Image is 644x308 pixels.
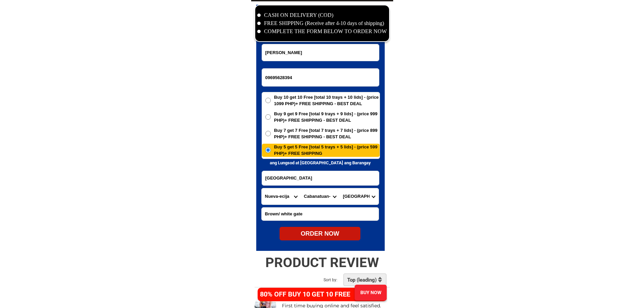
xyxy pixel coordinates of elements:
[257,27,387,35] li: COMPLETE THE FORM BELOW TO ORDER NOW
[251,255,393,271] h2: PRODUCT REVIEW
[354,289,386,296] div: BUY NOW
[265,147,271,153] input: Buy 5 get 5 Free [total 5 trays + 5 lids] - (price 599 PHP)+ FREE SHIPPING
[262,208,379,220] input: Input LANDMARKOFLOCATION
[257,11,387,19] li: CASH ON DELIVERY (COD)
[347,277,379,283] h2: Top (leading)
[280,229,360,238] div: ORDER NOW
[324,277,354,283] h2: Sort by:
[339,188,378,205] select: Select commune
[262,69,379,86] input: Input phone_number
[262,171,379,185] input: Input address
[274,144,380,157] span: Buy 5 get 5 Free [total 5 trays + 5 lids] - (price 599 PHP)+ FREE SHIPPING
[265,114,271,120] input: Buy 9 get 9 Free [total 9 trays + 9 lids] - (price 999 PHP)+ FREE SHIPPING - BEST DEAL
[260,289,357,299] h4: 80% OFF BUY 10 GET 10 FREE
[257,19,387,27] li: FREE SHIPPING (Receive after 4-10 days of shipping)
[274,94,380,107] span: Buy 10 get 10 Free [total 10 trays + 10 lids] - (price 1099 PHP)+ FREE SHIPPING - BEST DEAL
[262,188,301,205] select: Select province
[265,131,271,136] input: Buy 7 get 7 Free [total 7 trays + 7 lids] - (price 899 PHP)+ FREE SHIPPING - BEST DEAL
[274,127,380,140] span: Buy 7 get 7 Free [total 7 trays + 7 lids] - (price 899 PHP)+ FREE SHIPPING - BEST DEAL
[301,188,339,205] select: Select district
[265,98,271,103] input: Buy 10 get 10 Free [total 10 trays + 10 lids] - (price 1099 PHP)+ FREE SHIPPING - BEST DEAL
[262,44,379,61] input: Input full_name
[274,111,380,124] span: Buy 9 get 9 Free [total 9 trays + 9 lids] - (price 999 PHP)+ FREE SHIPPING - BEST DEAL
